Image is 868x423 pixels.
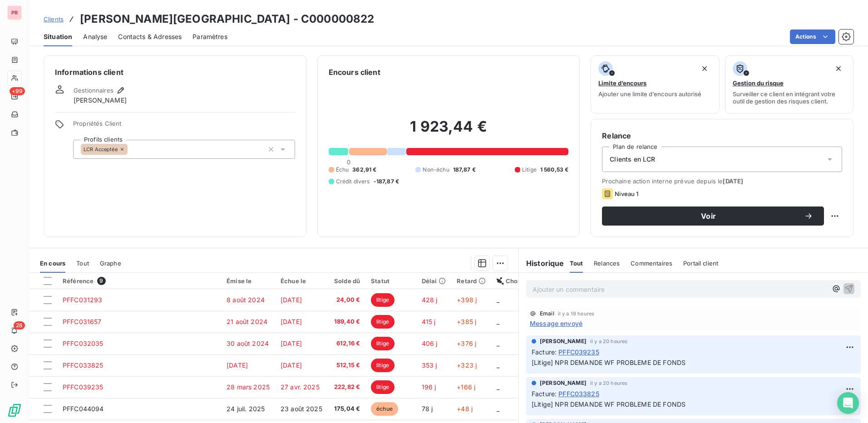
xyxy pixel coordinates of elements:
[63,361,104,369] span: PFFC033825
[333,361,360,370] span: 512,15 €
[790,30,835,44] button: Actions
[590,339,627,344] span: il y a 20 heures
[532,359,686,366] span: [Litige] NPR DEMANDE WF PROBLEME DE FONDS
[602,177,842,185] span: Prochaine action interne prévue depuis le
[371,402,398,416] span: échue
[540,311,554,316] span: Email
[497,318,499,325] span: _
[540,166,569,174] span: 1 560,53 €
[519,258,564,269] h6: Historique
[453,166,476,174] span: 187,87 €
[336,177,370,186] span: Crédit divers
[371,315,395,329] span: litige
[76,260,89,267] span: Tout
[497,339,499,347] span: _
[422,318,436,325] span: 415 j
[7,5,22,20] div: PR
[725,55,853,113] button: Gestion du risqueSurveiller ce client en intégrant votre outil de gestion des risques client.
[497,296,499,304] span: _
[10,87,25,95] span: +99
[352,166,376,174] span: 362,91 €
[594,260,620,267] span: Relances
[631,260,672,267] span: Commentaires
[570,260,583,267] span: Tout
[227,339,269,347] span: 30 août 2024
[63,277,216,285] div: Référence
[192,32,227,41] span: Paramètres
[422,296,438,304] span: 428 j
[281,277,322,285] div: Échue le
[497,405,499,413] span: _
[281,296,302,304] span: [DATE]
[371,293,395,307] span: litige
[371,277,410,285] div: Statut
[613,212,804,220] span: Voir
[333,404,360,413] span: 175,04 €
[329,67,380,78] h6: Encours client
[590,380,627,386] span: il y a 20 heures
[44,15,64,24] a: Clients
[733,79,784,87] span: Gestion du risque
[371,359,395,372] span: litige
[333,317,360,326] span: 189,40 €
[457,383,475,391] span: +166 j
[7,403,22,418] img: Logo LeanPay
[422,405,433,413] span: 78 j
[347,158,350,166] span: 0
[723,177,743,185] span: [DATE]
[558,389,599,398] span: PFFC033825
[615,190,638,197] span: Niveau 1
[423,166,449,174] span: Non-échu
[371,380,395,394] span: litige
[333,383,360,392] span: 222,82 €
[333,339,360,348] span: 612,16 €
[329,118,569,145] h2: 1 923,44 €
[598,90,701,98] span: Ajouter une limite d’encours autorisé
[227,277,270,285] div: Émise le
[73,120,295,133] span: Propriétés Client
[497,277,538,285] div: Chorus Pro
[14,321,25,330] span: 28
[837,392,859,414] div: Open Intercom Messenger
[281,318,302,325] span: [DATE]
[281,405,322,413] span: 23 août 2025
[227,318,267,325] span: 21 août 2024
[40,260,65,267] span: En cours
[598,79,646,87] span: Limite d’encours
[422,361,437,369] span: 353 j
[333,277,360,285] div: Solde dû
[74,87,113,94] span: Gestionnaires
[522,166,537,174] span: Litige
[55,67,295,78] h6: Informations client
[422,383,436,391] span: 196 j
[532,347,557,357] span: Facture :
[610,155,655,164] span: Clients en LCR
[497,361,499,369] span: _
[457,318,476,325] span: +385 j
[530,319,582,328] span: Message envoyé
[100,260,121,267] span: Graphe
[532,400,686,408] span: [Litige] NPR DEMANDE WF PROBLEME DE FONDS
[422,277,446,285] div: Délai
[336,166,349,174] span: Échu
[44,32,72,41] span: Situation
[457,296,477,304] span: +398 j
[457,405,473,413] span: +48 j
[227,296,265,304] span: 8 août 2024
[591,55,719,113] button: Limite d’encoursAjouter une limite d’encours autorisé
[457,339,476,347] span: +376 j
[540,379,587,387] span: [PERSON_NAME]
[497,383,499,391] span: _
[683,260,718,267] span: Portail client
[63,383,104,391] span: PFFC039235
[558,311,594,316] span: il y a 19 heures
[333,295,360,305] span: 24,00 €
[63,339,104,347] span: PFFC032035
[733,90,846,105] span: Surveiller ce client en intégrant votre outil de gestion des risques client.
[457,277,486,285] div: Retard
[80,11,374,27] h3: [PERSON_NAME][GEOGRAPHIC_DATA] - C000000822
[128,145,135,153] input: Ajouter une valeur
[532,389,557,398] span: Facture :
[74,96,127,105] span: [PERSON_NAME]
[422,339,438,347] span: 406 j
